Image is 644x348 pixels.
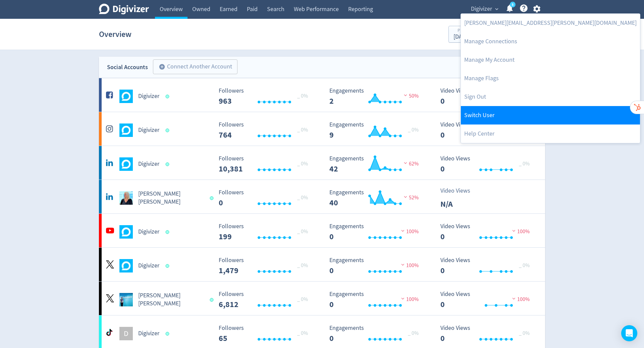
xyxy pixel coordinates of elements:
[461,51,640,69] a: Manage My Account
[621,325,637,341] div: Open Intercom Messenger
[461,14,640,32] a: [PERSON_NAME][EMAIL_ADDRESS][PERSON_NAME][DOMAIN_NAME]
[461,106,640,125] a: Switch User
[461,69,640,88] a: Manage Flags
[461,32,640,51] a: Manage Connections
[461,88,640,106] a: Log out
[461,125,640,143] a: Help Center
